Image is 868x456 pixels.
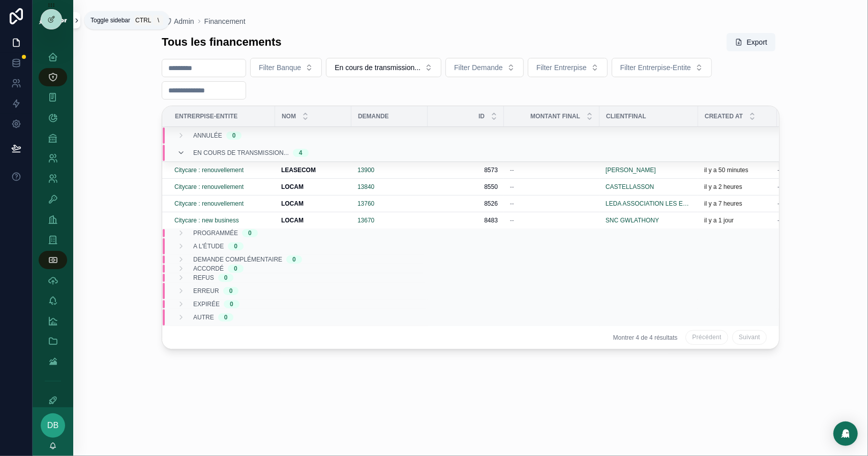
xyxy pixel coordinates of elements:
span: Demande complémentaire [193,255,282,264]
span: Id [478,112,485,120]
span: Created at [705,112,743,120]
div: 0 [224,313,228,321]
a: LOCAM [281,216,345,224]
a: il y a 1 jour [704,216,771,224]
span: 8550 [434,183,498,191]
a: LEASECOM [281,166,345,174]
button: Export [727,33,775,51]
span: Annulée [193,132,222,140]
a: -- [777,183,852,191]
a: LOCAM [281,183,345,191]
div: scrollable content [33,41,73,407]
span: Accordé [193,265,224,273]
span: Expirée [193,300,220,308]
span: 13670 [357,216,374,224]
a: il y a 50 minutes [704,166,771,174]
a: 13840 [357,183,374,191]
strong: LOCAM [281,200,304,207]
a: 13670 [357,216,422,224]
span: Entrerpise-Entite [175,112,237,120]
span: Refus [193,274,214,282]
span: ClientFinal [606,112,646,120]
div: 0 [232,132,236,140]
a: Citycare : new business [174,216,239,224]
a: LEDA ASSOCIATION LES ESPACES D'AVENIRS [606,200,692,208]
div: 0 [292,255,296,264]
span: -- [510,183,514,191]
span: 8526 [434,200,498,208]
div: 0 [229,287,233,295]
button: Select Button [250,58,322,77]
a: 13760 [357,200,422,208]
div: Open Intercom Messenger [833,421,858,446]
span: 8483 [434,216,498,224]
div: 0 [224,274,228,282]
strong: LEASECOM [281,167,316,174]
span: Ctrl [134,15,152,25]
p: il y a 50 minutes [704,166,749,174]
a: CASTELLASSON [606,183,692,191]
a: Financement [204,16,246,26]
span: Montant final [530,112,580,120]
a: -- [510,166,593,174]
span: Filter Entrerpise [536,62,587,73]
a: [PERSON_NAME] [606,166,692,174]
span: Filter Demande [454,62,503,73]
div: 0 [248,229,252,237]
span: Erreur [193,287,219,295]
div: 0 [230,300,233,308]
span: Admin [174,16,194,26]
a: 13900 [357,166,374,174]
span: DB [47,419,58,432]
span: Autre [193,313,214,321]
a: 8573 [434,166,498,174]
button: Select Button [612,58,712,77]
a: -- [510,183,593,191]
span: Filter Entrerpise-Entite [620,62,691,73]
a: SNC GWLATHONY [606,216,659,224]
a: Citycare : renouvellement [174,200,269,208]
p: il y a 2 heures [704,183,742,191]
h1: Tous les financements [162,35,282,49]
span: [PERSON_NAME] [606,166,656,174]
span: En cours de transmission... [335,62,421,73]
span: -- [510,166,514,174]
span: Toggle sidebar [91,16,130,24]
a: Citycare : renouvellement [174,200,244,208]
a: LOCAM [281,200,345,208]
span: En cours de transmission... [193,149,289,157]
span: -- [777,166,782,174]
span: -- [777,216,782,224]
div: 0 [234,265,237,273]
p: il y a 1 jour [704,216,734,224]
span: A l'étude [193,242,224,250]
a: 13840 [357,183,422,191]
img: App logo [39,16,67,25]
span: -- [777,200,782,208]
button: Select Button [326,58,441,77]
a: -- [777,166,852,174]
strong: LOCAM [281,183,304,190]
a: CASTELLASSON [606,183,654,191]
span: Nom [282,112,296,120]
span: -- [510,200,514,208]
a: Admin [162,16,194,26]
a: 13760 [357,200,374,208]
a: Citycare : renouvellement [174,166,244,174]
span: \ [154,16,162,24]
a: Citycare : new business [174,216,269,224]
button: Select Button [445,58,524,77]
a: Citycare : renouvellement [174,183,244,191]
